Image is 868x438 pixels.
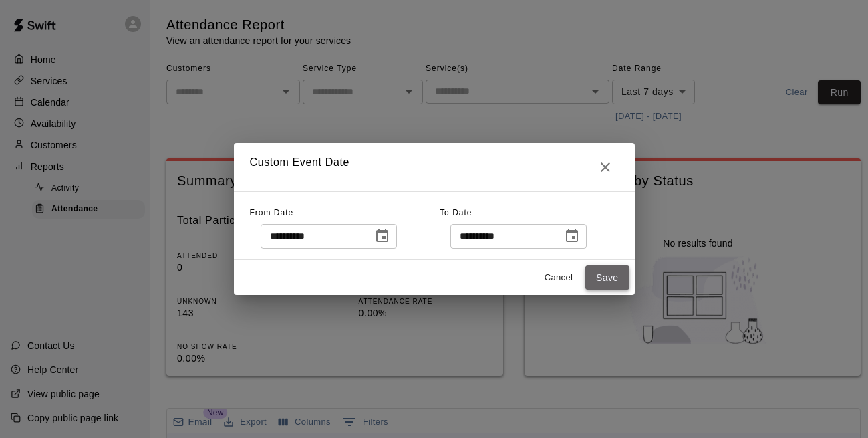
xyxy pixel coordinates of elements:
[250,208,294,217] span: From Date
[440,208,472,217] span: To Date
[537,267,580,288] button: Cancel
[369,223,396,249] button: Choose date, selected date is Aug 12, 2025
[592,154,619,181] button: Close
[234,143,635,191] h2: Custom Event Date
[585,265,629,290] button: Save
[559,223,585,249] button: Choose date, selected date is Aug 12, 2025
